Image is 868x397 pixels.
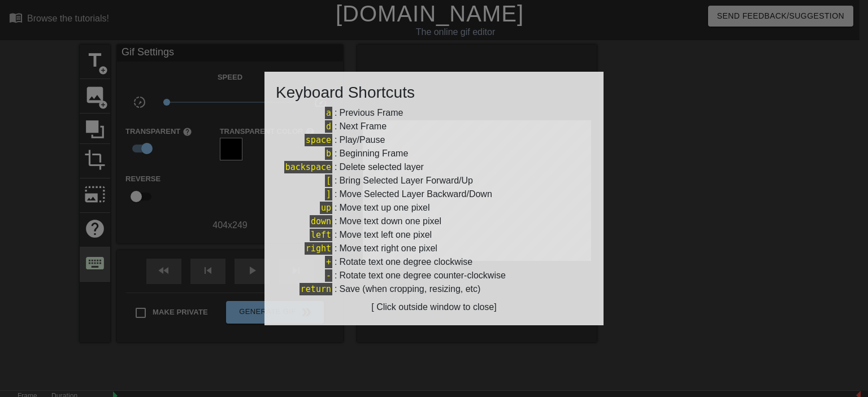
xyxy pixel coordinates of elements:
span: ] [325,188,332,200]
span: backspace [284,161,332,173]
div: : [276,106,592,120]
div: : [276,133,592,147]
div: Previous Frame [339,106,403,120]
div: : [276,269,592,282]
div: : [276,147,592,160]
div: : [276,187,592,201]
span: right [305,242,332,255]
div: Save (when cropping, resizing, etc) [339,282,480,296]
div: : [276,242,592,255]
span: b [325,147,332,160]
div: [ Click outside window to close] [276,300,592,314]
span: - [325,269,332,282]
div: Move Selected Layer Backward/Down [339,187,492,201]
div: Move text right one pixel [339,242,437,255]
div: Rotate text one degree clockwise [339,255,472,269]
h3: Keyboard Shortcuts [276,83,592,102]
div: : [276,255,592,269]
span: up [320,202,332,214]
div: Move text left one pixel [339,228,432,242]
div: : [276,215,592,228]
div: : [276,228,592,242]
span: down [310,215,332,228]
span: return [300,283,332,295]
span: space [305,134,332,146]
div: Delete selected layer [339,160,423,174]
div: Beginning Frame [339,147,408,160]
div: Move text up one pixel [339,201,429,215]
div: Rotate text one degree counter-clockwise [339,269,505,282]
span: + [325,256,332,268]
span: [ [325,174,332,187]
span: left [310,229,332,241]
div: : [276,120,592,133]
div: Play/Pause [339,133,385,147]
span: d [325,120,332,133]
div: : [276,174,592,187]
div: : [276,160,592,174]
div: Bring Selected Layer Forward/Up [339,174,473,187]
div: : [276,282,592,296]
div: Move text down one pixel [339,215,441,228]
div: Next Frame [339,120,387,133]
span: a [325,107,332,119]
div: : [276,201,592,215]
